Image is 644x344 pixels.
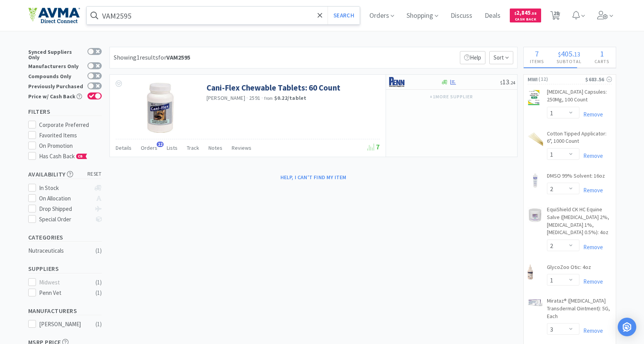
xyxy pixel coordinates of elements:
[39,194,91,203] div: On Allocation
[426,91,477,102] button: +1more supplier
[114,53,190,63] div: Showing 1 results
[264,96,273,101] span: from
[249,94,260,101] span: 2591
[77,154,84,159] span: CB
[39,152,87,160] span: Has Cash Back
[524,58,550,65] h4: Items
[531,11,536,16] span: . 58
[618,318,636,336] div: Open Intercom Messenger
[96,288,102,298] div: ( 1 )
[538,75,585,83] span: ( 12 )
[207,94,245,101] a: [PERSON_NAME]
[528,173,543,188] img: ad8f15b147c74e70ae0b9dda1e5bc40f_7928.png
[116,144,132,151] span: Details
[550,58,588,65] h4: Subtotal
[514,11,516,16] span: $
[482,12,504,19] a: Deals
[547,297,612,323] a: Mirataz® ([MEDICAL_DATA] Transdermal Ointment): 5G, Each
[261,94,263,101] span: ·
[528,264,533,280] img: 6be68319a58b408d938b49e6ad9b523b_17498.png
[232,144,251,151] span: Reviews
[547,130,612,148] a: Cotton Tipped Applicator: 6", 1000 Count
[579,187,603,194] a: Remove
[158,53,190,61] span: for
[558,50,561,58] span: $
[28,82,84,89] div: Previously Purchased
[579,278,603,285] a: Remove
[28,48,84,60] div: Synced Suppliers Only
[96,246,102,255] div: ( 1 )
[528,75,538,84] span: MWI
[96,278,102,287] div: ( 1 )
[187,144,199,151] span: Track
[489,51,513,64] span: Sort
[328,7,360,24] button: Search
[588,58,616,65] h4: Carts
[39,204,91,214] div: Drop Shipped
[276,171,351,184] button: Help, I can't find my item
[39,288,87,298] div: Penn Vet
[141,144,157,151] span: Orders
[547,264,591,274] a: GlycoZoo Otic: 4oz
[600,49,604,58] span: 1
[157,142,164,147] span: 12
[207,82,340,93] a: Cani-Flex Chewable Tablets: 60 Count
[39,278,87,287] div: Midwest
[514,17,536,22] span: Cash Back
[528,207,543,223] img: 2594f7519dbc4eb0899c7ff9746b8997_1861.png
[166,53,190,61] strong: VAM2595
[460,51,485,64] p: Help
[547,88,612,106] a: [MEDICAL_DATA] Capsules: 250Mg, 100 Count
[39,141,102,151] div: On Promotion
[87,7,360,24] input: Search by item, sku, manufacturer, ingredient, size...
[448,12,475,19] a: Discuss
[28,92,84,99] div: Price w/ Cash Back
[167,144,178,151] span: Lists
[579,152,603,159] a: Remove
[510,5,541,26] a: $2,845.58Cash Back
[528,90,540,105] img: b6fac81b782c44ffb39343240b4ebaf8_522308.png
[500,77,515,86] span: 13
[579,243,603,251] a: Remove
[550,50,588,58] div: .
[585,75,612,84] div: $683.56
[28,72,84,79] div: Compounds Only
[39,215,91,224] div: Special Order
[39,183,91,193] div: In Stock
[28,170,102,179] h5: Availability
[388,76,417,88] img: e1133ece90fa4a959c5ae41b0808c578_9.png
[547,206,612,239] a: EquiShield CK HC Equine Salve ([MEDICAL_DATA] 2%, [MEDICAL_DATA] 1%, [MEDICAL_DATA] 0.5%): 4oz
[579,111,603,118] a: Remove
[528,299,543,306] img: e7056d81dc8d4133b91ee2c296faae95_403739.png
[547,13,563,20] a: 28
[39,320,87,329] div: [PERSON_NAME]
[367,142,380,151] span: 7
[28,246,91,255] div: Nutraceuticals
[87,170,102,178] span: reset
[574,50,580,58] span: 13
[28,7,80,24] img: e4e33dab9f054f5782a47901c742baa9_102.png
[514,9,536,16] span: 2,845
[579,327,603,334] a: Remove
[274,94,307,101] strong: $0.22 / tablet
[28,264,102,273] h5: Suppliers
[561,49,572,58] span: 405
[135,82,185,133] img: 1a07f6a603ad4b03b4d85243e37c307e_95714.png
[96,320,102,329] div: ( 1 )
[39,120,102,130] div: Corporate Preferred
[547,172,605,183] a: DMSO 99% Solvent: 16oz
[535,49,539,58] span: 7
[39,131,102,140] div: Favorited Items
[246,94,248,101] span: ·
[28,306,102,315] h5: Manufacturers
[509,80,515,86] span: . 24
[208,144,222,151] span: Notes
[500,80,502,86] span: $
[28,62,84,69] div: Manufacturers Only
[28,107,102,116] h5: Filters
[28,233,102,242] h5: Categories
[528,132,543,147] img: 039cf979fbde419da70468f25db81e9b_6471.png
